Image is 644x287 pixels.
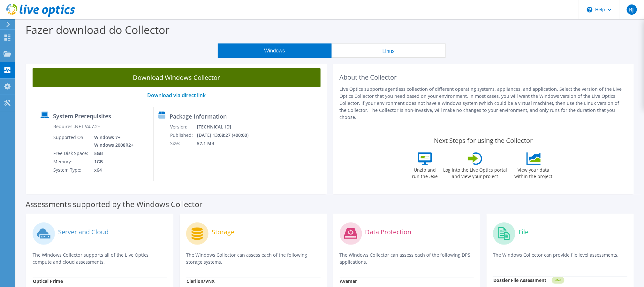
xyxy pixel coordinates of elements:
td: Windows 7+ Windows 2008R2+ [89,133,135,149]
p: Live Optics supports agentless collection of different operating systems, appliances, and applica... [340,86,628,121]
a: Download Windows Collector [33,68,321,87]
label: Unzip and run the .exe [410,165,440,180]
h2: About the Collector [340,74,628,81]
td: Memory: [53,158,89,166]
label: Package Information [170,113,227,120]
svg: \n [587,7,593,12]
td: 1GB [89,158,135,166]
label: Log into the Live Optics portal and view your project [443,165,507,180]
p: The Windows Collector can assess each of the following DPS applications. [340,252,474,266]
label: Server and Cloud [58,229,109,235]
button: Linux [332,43,446,58]
label: View your data within the project [511,165,557,180]
td: Free Disk Space: [53,149,89,158]
strong: Avamar [340,278,357,284]
label: System Prerequisites [53,113,111,119]
td: x64 [89,166,135,174]
label: Data Protection [365,229,412,235]
td: [DATE] 13:08:27 (+00:00) [197,131,257,139]
label: Storage [212,229,234,235]
strong: Clariion/VNX [186,278,215,284]
td: Supported OS: [53,133,89,149]
p: The Windows Collector supports all of the Live Optics compute and cloud assessments. [33,252,167,266]
td: [TECHNICAL_ID] [197,123,257,131]
p: The Windows Collector can assess each of the following storage systems. [186,252,321,266]
span: RJ [627,4,637,15]
td: Version: [170,123,197,131]
label: Fazer download do Collector [26,22,170,37]
td: Published: [170,131,197,139]
label: Requires .NET V4.7.2+ [53,123,100,130]
tspan: NEW! [555,279,561,282]
td: System Type: [53,166,89,174]
label: Next Steps for using the Collector [434,137,533,144]
label: Assessments supported by the Windows Collector [26,201,202,207]
td: Size: [170,139,197,148]
strong: Dossier File Assessment [493,277,546,283]
td: 57.1 MB [197,139,257,148]
a: Download via direct link [147,92,206,99]
p: The Windows Collector can provide file level assessments. [493,252,627,265]
td: 5GB [89,149,135,158]
strong: Optical Prime [33,278,63,284]
button: Windows [218,43,332,58]
label: File [519,229,528,235]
